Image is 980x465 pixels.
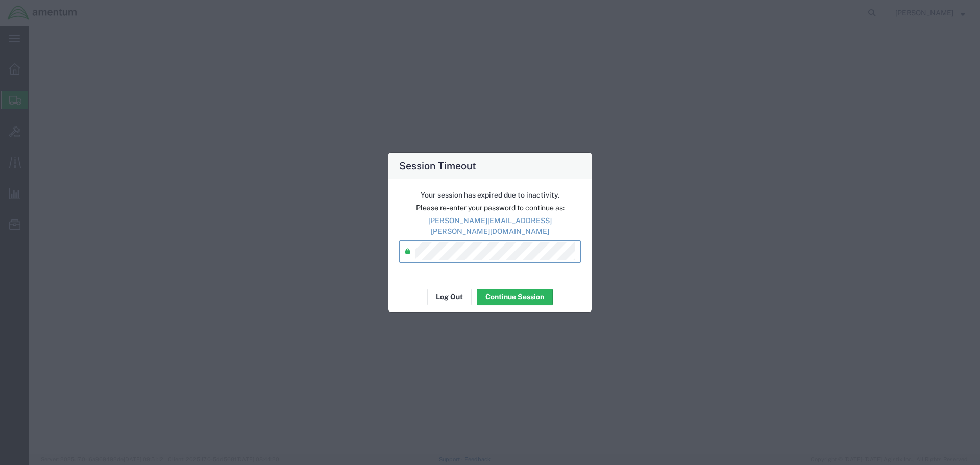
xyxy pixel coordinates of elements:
[399,215,581,237] p: [PERSON_NAME][EMAIL_ADDRESS][PERSON_NAME][DOMAIN_NAME]
[427,289,472,305] button: Log Out
[399,190,581,201] p: Your session has expired due to inactivity.
[477,289,553,305] button: Continue Session
[399,158,476,173] h4: Session Timeout
[399,203,581,213] p: Please re-enter your password to continue as:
